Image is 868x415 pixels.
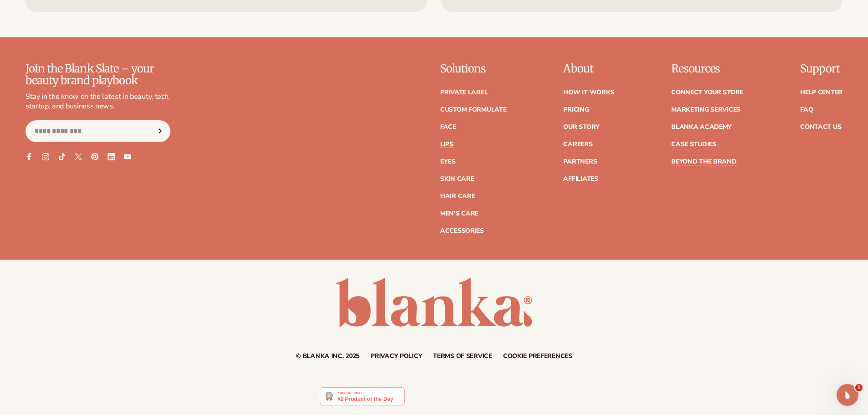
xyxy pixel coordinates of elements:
img: Blanka - Start a beauty or cosmetic line in under 5 minutes | Product Hunt [320,387,404,405]
a: Private label [440,89,488,96]
a: Cookie preferences [503,353,572,359]
iframe: Intercom live chat [837,384,858,406]
a: Lips [440,141,453,148]
a: Affiliates [563,176,598,182]
a: Men's Care [440,210,478,217]
a: How It Works [563,89,614,96]
a: Marketing services [671,107,740,113]
a: Face [440,124,456,130]
p: Join the Blank Slate – your beauty brand playbook [26,63,170,87]
a: Case Studies [671,141,716,148]
a: Connect your store [671,89,743,96]
a: Terms of service [433,353,492,359]
p: About [563,63,614,75]
a: Contact Us [800,124,841,130]
a: Our Story [563,124,599,130]
a: Beyond the brand [671,159,737,165]
a: Accessories [440,228,484,234]
a: Help Center [800,89,842,96]
a: Careers [563,141,592,148]
p: Resources [671,63,743,75]
span: 1 [855,384,863,391]
a: Pricing [563,107,589,113]
a: Privacy policy [370,353,422,359]
p: Stay in the know on the latest in beauty, tech, startup, and business news. [26,92,170,111]
a: Blanka Academy [671,124,732,130]
a: Hair Care [440,193,475,200]
a: Skin Care [440,176,474,182]
p: Support [800,63,842,75]
a: Partners [563,159,597,165]
iframe: Customer reviews powered by Trustpilot [411,387,548,410]
a: Eyes [440,159,456,165]
small: © Blanka Inc. 2025 [296,352,360,360]
p: Solutions [440,63,507,75]
a: FAQ [800,107,813,113]
a: Custom formulate [440,107,507,113]
button: Subscribe [150,120,170,142]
